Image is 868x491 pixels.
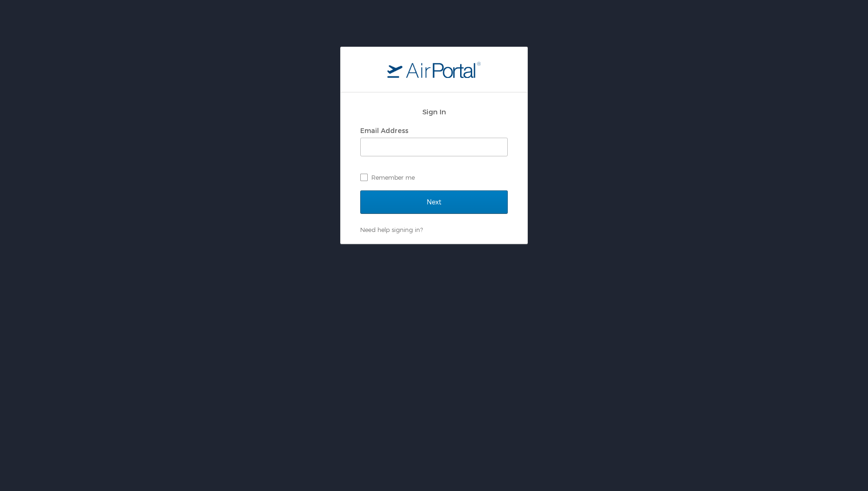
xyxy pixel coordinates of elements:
[360,226,423,233] a: Need help signing in?
[387,61,481,78] img: logo
[360,106,508,117] h2: Sign In
[360,170,508,184] label: Remember me
[360,126,408,134] label: Email Address
[360,190,508,214] input: Next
